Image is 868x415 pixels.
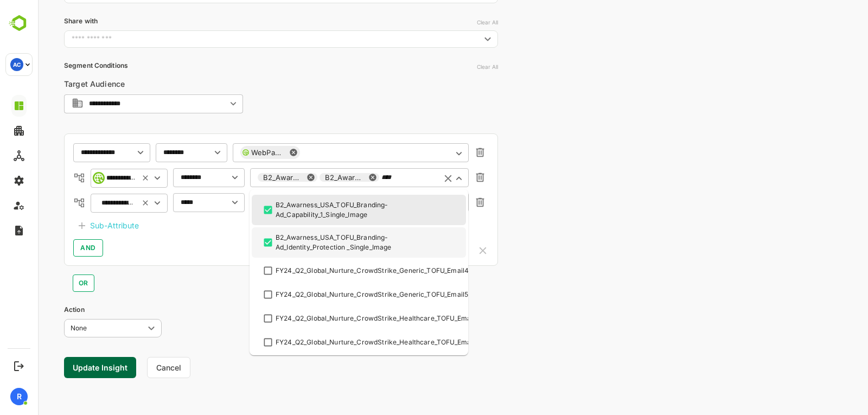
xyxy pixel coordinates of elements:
[238,314,441,323] div: FY24_Q2_Global_Nurture_CrowdStrike_Healthcare_TOFU_Email4
[42,277,49,290] span: OR
[52,219,101,232] div: Sub-Attribute
[238,233,417,252] div: B2_Awarness_USA_TOFU_Branding-Ad_Identity_Protection _Single_Image
[439,19,460,25] div: Clear All
[213,149,247,156] div: WebPageVisit
[26,305,460,315] p: Action
[202,146,262,159] div: WebPageVisit
[443,33,456,46] button: Open
[97,146,108,158] button: Open
[415,173,427,184] button: Close
[238,266,431,276] div: FY24_Q2_Global_Nurture_CrowdStrike_Generic_TOFU_Email4
[11,359,26,373] button: Logout
[238,337,441,347] div: FY24_Q2_Global_Nurture_CrowdStrike_Healthcare_TOFU_Email5
[26,319,124,337] div: None
[282,173,341,182] div: B2_Awarness_USA_TOFU_Branding-Ad_Identity_Protection _Single_Image
[220,174,264,181] div: B2_Awarness_USA_TOFU_Branding-Ad_Capability_1_Single_Image
[415,148,427,159] button: Open
[404,173,416,184] button: Clear
[26,357,98,378] button: Update Insight
[35,274,56,292] button: OR
[282,174,326,181] div: B2_Awarness_USA_TOFU_Branding-Ad_Identity_Protection _Single_Image
[26,80,124,93] h6: Target Audience
[238,290,430,299] div: FY24_Q2_Global_Nurture_CrowdStrike_Generic_TOFU_Email5
[109,357,152,378] button: Cancel
[35,239,65,257] button: AND
[10,388,28,405] div: R
[35,218,104,234] button: Sub-Attribute
[191,196,203,208] button: Open
[189,98,201,110] button: Open
[26,61,460,71] p: Segment Conditions
[238,200,417,220] div: B2_Awarness_USA_TOFU_Branding-Ad_Capability_1_Single_Image
[5,13,33,34] img: BambooboxLogoMark.f1c84d78b4c51b1a7b5f700c9845e183.svg
[220,173,279,182] div: B2_Awarness_USA_TOFU_Branding-Ad_Capability_1_Single_Image
[42,241,58,254] span: AND
[26,16,460,26] p: Share with
[10,58,23,71] div: AC
[439,63,460,70] div: Clear All
[174,146,186,158] button: Open
[191,171,203,183] button: Open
